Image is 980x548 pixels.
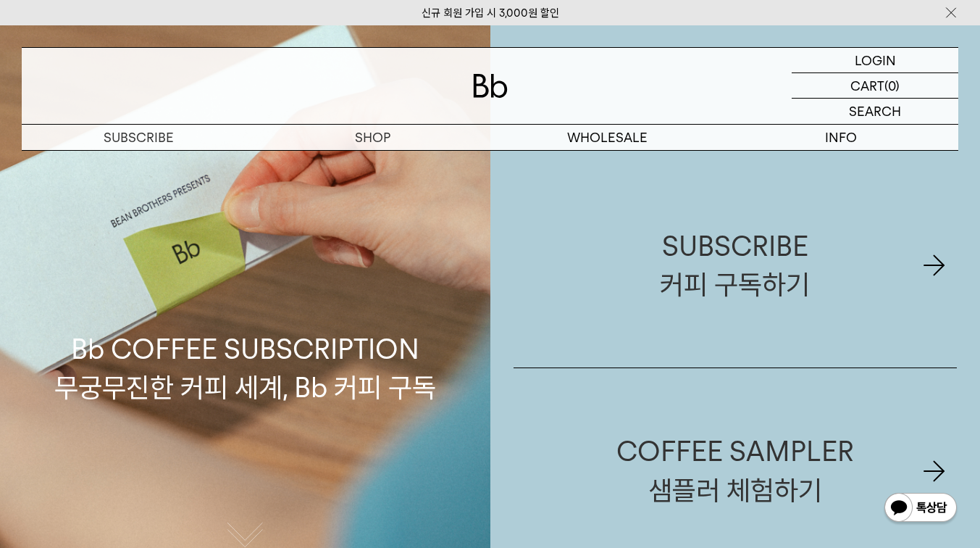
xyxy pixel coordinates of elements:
[849,99,901,124] p: SEARCH
[22,125,256,150] a: SUBSCRIBE
[792,48,958,73] a: LOGIN
[514,163,958,368] a: SUBSCRIBE커피 구독하기
[855,48,896,72] p: LOGIN
[54,192,436,407] p: Bb COFFEE SUBSCRIPTION 무궁무진한 커피 세계, Bb 커피 구독
[490,125,724,150] p: WHOLESALE
[883,491,958,526] img: 카카오톡 채널 1:1 채팅 버튼
[660,227,810,304] div: SUBSCRIBE 커피 구독하기
[422,7,559,20] a: 신규 회원 가입 시 3,000원 할인
[884,73,900,98] p: (0)
[724,125,958,150] p: INFO
[850,73,884,98] p: CART
[256,125,490,150] a: SHOP
[792,73,958,99] a: CART (0)
[616,432,854,509] div: COFFEE SAMPLER 샘플러 체험하기
[473,74,508,98] img: 로고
